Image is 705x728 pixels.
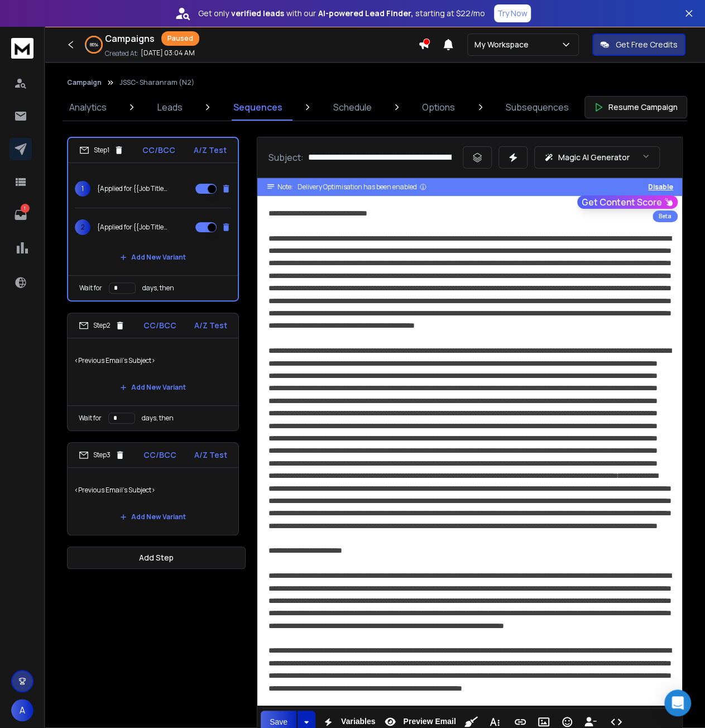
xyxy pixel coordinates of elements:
[558,152,630,163] p: Magic AI Generator
[151,94,189,121] a: Leads
[194,145,227,156] p: A/Z Test
[9,204,32,226] a: 1
[198,8,485,19] p: Get only with our starting at $22/mo
[157,100,183,114] p: Leads
[577,195,678,209] button: Get Content Score
[499,94,575,121] a: Subsequences
[401,717,458,726] span: Preview Email
[11,699,33,721] button: A
[79,284,102,293] p: Wait for
[497,8,527,19] p: Try Now
[194,320,227,331] p: A/Z Test
[664,689,691,716] div: Open Intercom Messenger
[142,145,175,156] p: CC/BCC
[339,717,378,726] span: Variables
[592,33,685,56] button: Get Free Credits
[415,94,462,121] a: Options
[474,39,533,50] p: My Workspace
[79,145,124,155] div: Step 1
[194,449,227,461] p: A/Z Test
[326,94,378,121] a: Schedule
[69,100,107,114] p: Analytics
[143,320,176,331] p: CC/BCC
[105,32,155,45] h1: Campaigns
[79,450,125,460] div: Step 3
[422,100,455,114] p: Options
[142,414,174,423] p: days, then
[142,284,174,293] p: days, then
[161,31,199,46] div: Paused
[584,96,687,118] button: Resume Campaign
[97,223,169,232] p: {Applied for {{Job Title}} at {{companyName|your organization}}|Application for {{Job Title}} at ...
[11,38,33,59] img: logo
[67,137,239,301] li: Step1CC/BCCA/Z Test1{Applied for {{Job Title}} at {{companyName|your organization}}|Application f...
[67,442,239,535] li: Step3CC/BCCA/Z Test<Previous Email's Subject>Add New Variant
[105,49,138,58] p: Created At:
[318,8,413,19] strong: AI-powered Lead Finder,
[75,219,90,235] span: 2
[268,151,304,164] p: Subject:
[494,4,531,22] button: Try Now
[97,184,169,193] p: {Applied for {{Job Title}} at {{companyName|your organization}}|Application for {{Job Title}} at ...
[534,146,660,169] button: Magic AI Generator
[21,204,30,213] p: 1
[506,100,569,114] p: Subsequences
[333,100,371,114] p: Schedule
[67,78,102,87] button: Campaign
[119,78,194,87] p: JSSC- Sharanram (N2)
[67,547,246,569] button: Add Step
[233,100,282,114] p: Sequences
[74,345,232,376] p: <Previous Email's Subject>
[79,414,102,423] p: Wait for
[141,49,195,58] p: [DATE] 03:04 AM
[653,210,678,222] div: Beta
[67,313,239,431] li: Step2CC/BCCA/Z Test<Previous Email's Subject>Add New VariantWait fordays, then
[111,246,195,269] button: Add New Variant
[111,506,195,528] button: Add New Variant
[111,376,195,399] button: Add New Variant
[79,320,125,331] div: Step 2
[75,181,90,197] span: 1
[74,475,232,506] p: <Previous Email's Subject>
[648,183,673,191] button: Disable
[298,183,427,191] div: Delivery Optimisation has been enabled
[143,449,176,461] p: CC/BCC
[231,8,284,19] strong: verified leads
[616,39,678,50] p: Get Free Credits
[227,94,289,121] a: Sequences
[63,94,113,121] a: Analytics
[90,41,98,48] p: 86 %
[277,183,293,191] span: Note:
